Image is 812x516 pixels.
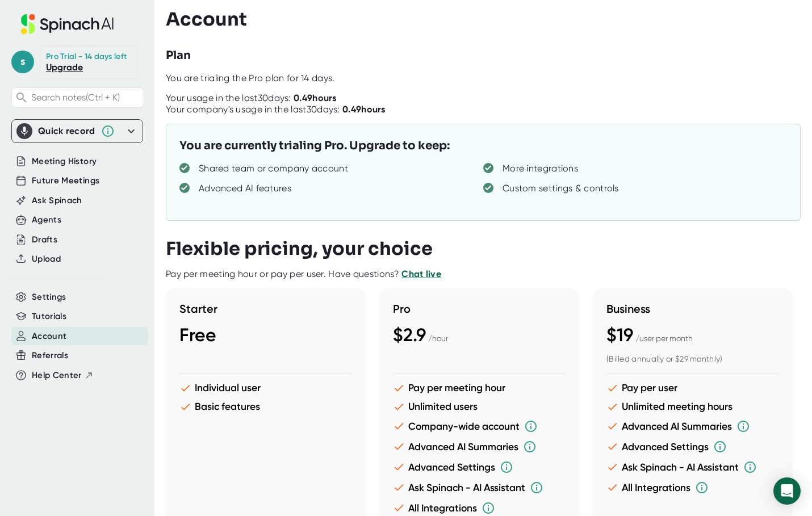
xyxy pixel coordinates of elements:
[32,233,57,246] button: Drafts
[179,324,216,346] span: Free
[342,104,386,115] b: 0.49 hours
[179,401,352,413] li: Basic features
[32,253,61,266] button: Upload
[32,213,61,226] button: Agents
[32,155,97,168] button: Meeting History
[179,137,450,154] h3: You are currently trialing Pro. Upgrade to keep:
[199,183,291,194] div: Advanced AI features
[166,93,337,104] div: Your usage in the last 30 days:
[393,460,566,474] li: Advanced Settings
[32,174,99,187] button: Future Meetings
[179,382,352,394] li: Individual user
[38,125,95,137] div: Quick record
[606,481,779,494] li: All Integrations
[199,163,348,174] div: Shared team or company account
[32,369,94,382] button: Help Center
[606,354,779,364] div: (Billed annually or $29 monthly)
[606,440,779,454] li: Advanced Settings
[32,369,82,382] span: Help Center
[393,481,566,494] li: Ask Spinach - AI Assistant
[606,324,633,346] span: $19
[166,9,247,30] h3: Account
[773,477,801,505] div: Open Intercom Messenger
[46,52,127,62] div: Pro Trial - 14 days left
[294,93,337,103] b: 0.49 hours
[606,302,779,316] h3: Business
[31,92,120,103] span: Search notes (Ctrl + K)
[11,51,34,73] span: s
[393,302,566,316] h3: Pro
[393,401,566,413] li: Unlimited users
[393,501,566,515] li: All Integrations
[606,419,779,433] li: Advanced AI Summaries
[606,382,779,394] li: Pay per user
[46,62,83,73] a: Upgrade
[428,334,448,343] span: / hour
[401,269,441,279] a: Chat live
[32,330,66,343] button: Account
[179,302,352,316] h3: Starter
[606,401,779,413] li: Unlimited meeting hours
[606,460,779,474] li: Ask Spinach - AI Assistant
[503,183,619,194] div: Custom settings & controls
[32,291,66,304] button: Settings
[393,440,566,454] li: Advanced AI Summaries
[32,310,66,323] button: Tutorials
[166,269,441,280] div: Pay per meeting hour or pay per user. Have questions?
[393,382,566,394] li: Pay per meeting hour
[166,73,812,84] div: You are trialing the Pro plan for 14 days.
[166,238,433,259] h3: Flexible pricing, your choice
[32,194,82,207] button: Ask Spinach
[166,47,191,64] h3: Plan
[393,324,426,346] span: $2.9
[166,104,386,115] div: Your company's usage in the last 30 days:
[32,349,68,362] button: Referrals
[503,163,578,174] div: More integrations
[393,419,566,433] li: Company-wide account
[635,334,693,343] span: / user per month
[16,120,138,142] div: Quick record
